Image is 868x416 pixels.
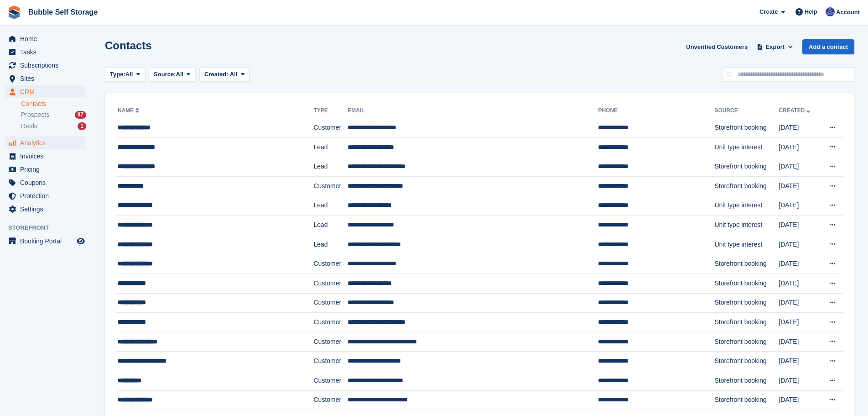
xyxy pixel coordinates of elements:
[714,254,779,274] td: Storefront booking
[21,121,86,131] a: Deals 1
[779,274,820,293] td: [DATE]
[802,39,854,54] a: Add a contact
[314,274,348,293] td: Customer
[714,235,779,254] td: Unit type interest
[5,203,86,216] a: menu
[20,85,75,98] span: CRM
[714,196,779,216] td: Unit type interest
[20,72,75,85] span: Sites
[714,157,779,177] td: Storefront booking
[779,313,820,332] td: [DATE]
[5,137,86,149] a: menu
[25,5,101,20] a: Bubble Self Storage
[714,371,779,390] td: Storefront booking
[125,70,133,79] span: All
[5,46,86,58] a: menu
[779,216,820,235] td: [DATE]
[110,70,125,79] span: Type:
[755,39,795,54] button: Export
[314,352,348,371] td: Customer
[714,313,779,332] td: Storefront booking
[105,39,152,52] h1: Contacts
[779,332,820,352] td: [DATE]
[779,107,812,114] a: Created
[314,157,348,177] td: Lead
[714,176,779,196] td: Storefront booking
[21,111,49,119] span: Prospects
[779,390,820,410] td: [DATE]
[779,196,820,216] td: [DATE]
[199,67,249,82] button: Created: All
[21,110,86,120] a: Prospects 97
[75,111,86,119] div: 97
[714,274,779,293] td: Storefront booking
[5,85,86,98] a: menu
[314,371,348,390] td: Customer
[314,313,348,332] td: Customer
[714,332,779,352] td: Storefront booking
[20,163,75,176] span: Pricing
[779,371,820,390] td: [DATE]
[176,70,184,79] span: All
[5,150,86,163] a: menu
[759,7,778,16] span: Create
[20,46,75,58] span: Tasks
[5,235,86,247] a: menu
[149,67,196,82] button: Source: All
[105,67,145,82] button: Type: All
[5,32,86,45] a: menu
[20,137,75,149] span: Analytics
[204,71,229,78] span: Created:
[314,137,348,157] td: Lead
[714,118,779,138] td: Storefront booking
[5,163,86,176] a: menu
[5,59,86,72] a: menu
[230,71,238,78] span: All
[21,100,86,108] a: Contacts
[78,122,86,130] div: 1
[20,59,75,72] span: Subscriptions
[779,137,820,157] td: [DATE]
[714,216,779,235] td: Unit type interest
[598,104,714,118] th: Phone
[779,176,820,196] td: [DATE]
[7,5,21,19] img: stora-icon-8386f47178a22dfd0bd8f6a31ec36ba5ce8667c1dd55bd0f319d3a0aa187defe.svg
[779,352,820,371] td: [DATE]
[779,235,820,254] td: [DATE]
[20,150,75,163] span: Invoices
[314,332,348,352] td: Customer
[826,7,835,16] img: Stuart Jackson
[714,104,779,118] th: Source
[20,203,75,216] span: Settings
[714,137,779,157] td: Unit type interest
[805,7,817,16] span: Help
[314,254,348,274] td: Customer
[118,107,141,114] a: Name
[314,118,348,138] td: Customer
[5,72,86,85] a: menu
[20,235,75,247] span: Booking Portal
[314,235,348,254] td: Lead
[314,216,348,235] td: Lead
[21,122,37,131] span: Deals
[8,223,91,232] span: Storefront
[20,190,75,202] span: Protection
[836,8,860,17] span: Account
[5,190,86,202] a: menu
[20,32,75,45] span: Home
[314,104,348,118] th: Type
[314,390,348,410] td: Customer
[348,104,598,118] th: Email
[154,70,176,79] span: Source:
[5,176,86,189] a: menu
[314,196,348,216] td: Lead
[779,254,820,274] td: [DATE]
[766,42,785,52] span: Export
[314,176,348,196] td: Customer
[779,293,820,313] td: [DATE]
[714,352,779,371] td: Storefront booking
[714,293,779,313] td: Storefront booking
[682,39,751,54] a: Unverified Customers
[75,236,86,247] a: Preview store
[20,176,75,189] span: Coupons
